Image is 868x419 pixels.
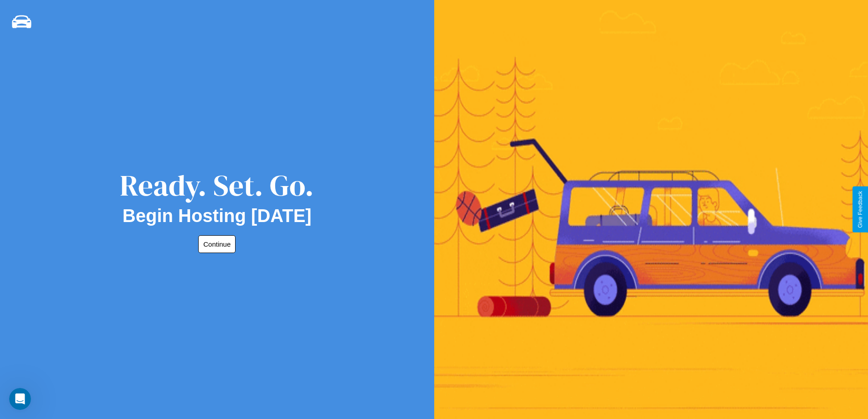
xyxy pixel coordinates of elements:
[120,165,314,206] div: Ready. Set. Go.
[857,191,863,228] div: Give Feedback
[9,388,31,410] iframe: Intercom live chat
[123,206,312,226] h2: Begin Hosting [DATE]
[198,235,236,253] button: Continue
